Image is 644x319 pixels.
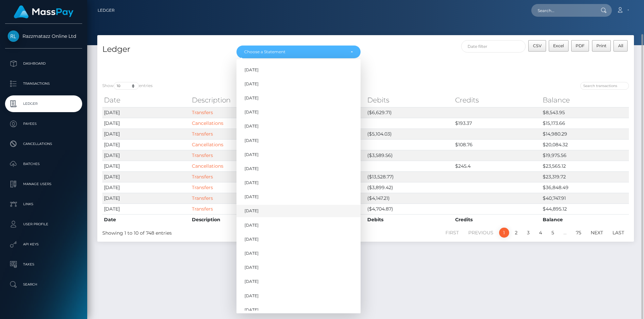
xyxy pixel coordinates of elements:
[102,129,190,139] td: [DATE]
[8,79,79,89] p: Transactions
[609,228,628,238] a: Last
[541,118,629,129] td: $15,173.66
[192,120,223,126] a: Cancellations
[8,30,19,42] img: Razzmatazz Online Ltd
[102,44,226,55] h4: Ledger
[533,43,542,48] span: CSV
[245,152,259,158] span: [DATE]
[114,82,139,90] select: Showentries
[245,109,259,115] span: [DATE]
[366,214,453,225] th: Debits
[190,93,278,107] th: Description
[245,236,259,242] span: [DATE]
[5,176,82,192] a: Manage Users
[5,115,82,132] a: Payees
[102,150,190,161] td: [DATE]
[102,161,190,171] td: [DATE]
[453,139,541,150] td: $108.76
[14,5,73,18] img: MassPay Logo
[548,228,558,238] a: 5
[5,256,82,273] a: Taxes
[8,159,79,169] p: Batches
[245,264,259,270] span: [DATE]
[192,206,213,212] a: Transfers
[511,228,521,238] a: 2
[453,93,541,107] th: Credits
[102,139,190,150] td: [DATE]
[192,142,223,148] a: Cancellations
[190,214,278,225] th: Description
[245,166,259,172] span: [DATE]
[192,184,213,190] a: Transfers
[366,129,453,139] td: ($5,104.03)
[245,222,259,228] span: [DATE]
[245,67,259,73] span: [DATE]
[580,82,629,90] input: Search transactions
[192,131,213,137] a: Transfers
[613,40,628,52] button: All
[523,228,533,238] a: 3
[192,174,213,180] a: Transfers
[499,228,509,238] a: 1
[8,59,79,69] p: Dashboard
[366,193,453,204] td: ($4,147.21)
[541,193,629,204] td: $40,747.91
[541,182,629,193] td: $36,848.49
[245,124,259,130] span: [DATE]
[592,40,611,52] button: Print
[245,208,259,214] span: [DATE]
[366,107,453,118] td: ($6,629.71)
[541,171,629,182] td: $23,319.72
[8,179,79,189] p: Manage Users
[5,276,82,293] a: Search
[587,228,607,238] a: Next
[5,55,82,72] a: Dashboard
[541,150,629,161] td: $19,975.56
[244,49,345,55] div: Choose a Statement
[541,93,629,107] th: Balance
[102,107,190,118] td: [DATE]
[245,138,259,144] span: [DATE]
[8,239,79,249] p: API Keys
[102,118,190,129] td: [DATE]
[576,43,585,48] span: PDF
[102,82,153,90] label: Show entries
[366,93,453,107] th: Debits
[571,40,589,52] button: PDF
[8,119,79,129] p: Payees
[596,43,606,48] span: Print
[245,293,259,299] span: [DATE]
[8,199,79,209] p: Links
[453,118,541,129] td: $193.37
[5,136,82,152] a: Cancellations
[102,171,190,182] td: [DATE]
[541,107,629,118] td: $8,543.95
[461,40,526,53] input: Date filter
[5,216,82,233] a: User Profile
[8,280,79,290] p: Search
[541,139,629,150] td: $20,084.32
[98,3,115,17] a: Ledger
[102,93,190,107] th: Date
[102,182,190,193] td: [DATE]
[245,194,259,200] span: [DATE]
[102,227,316,237] div: Showing 1 to 10 of 748 entries
[5,196,82,213] a: Links
[366,182,453,193] td: ($3,899.42)
[192,195,213,201] a: Transfers
[528,40,546,52] button: CSV
[5,236,82,253] a: API Keys
[366,171,453,182] td: ($13,528.77)
[541,161,629,171] td: $23,565.12
[5,156,82,172] a: Batches
[366,204,453,214] td: ($4,704.87)
[192,163,223,169] a: Cancellations
[236,46,361,58] button: Choose a Statement
[572,228,585,238] a: 75
[553,43,564,48] span: Excel
[245,180,259,186] span: [DATE]
[245,95,259,101] span: [DATE]
[5,75,82,92] a: Transactions
[102,214,190,225] th: Date
[8,99,79,109] p: Ledger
